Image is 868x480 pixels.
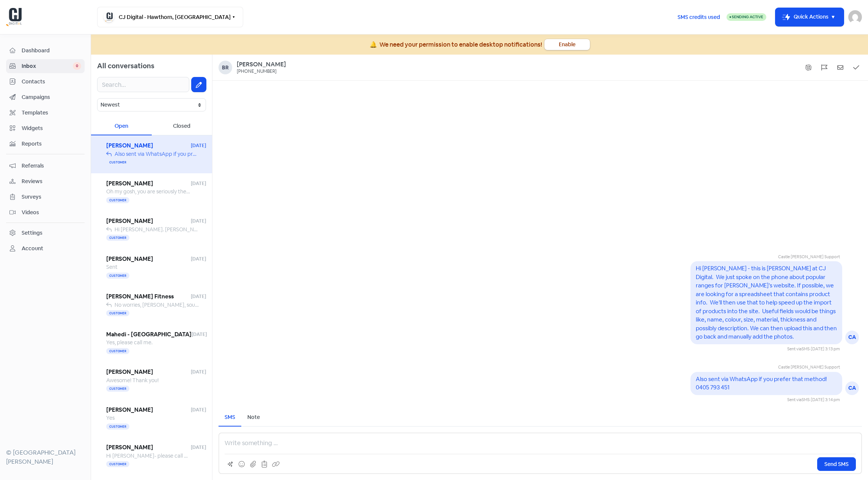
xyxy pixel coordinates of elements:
div: [PHONE_NUMBER] [237,69,277,75]
a: Surveys [6,190,85,204]
img: User [848,10,862,24]
span: [DATE] [191,293,206,300]
span: [DATE] [191,444,206,451]
a: Reviews [6,174,85,188]
button: Flag conversation [819,62,830,73]
div: © [GEOGRAPHIC_DATA][PERSON_NAME] [6,448,85,466]
span: Dashboard [22,47,81,55]
span: No worries, [PERSON_NAME], sounds good. Thanks mate. [115,301,253,308]
span: Sending Active [732,14,763,19]
span: Yes, please call me. [106,339,153,346]
a: Templates [6,106,85,120]
span: SMS credits used [678,13,720,21]
button: Mark as closed [851,62,862,73]
span: [PERSON_NAME] [106,443,191,452]
pre: Also sent via WhatsApp if you prefer that method! 0405 793 451 [696,375,829,391]
div: We need your permission to enable desktop notifications! [379,40,542,49]
span: [PERSON_NAME] [106,217,191,226]
a: [PERSON_NAME] [237,61,286,69]
span: Sent [106,264,118,270]
span: [PERSON_NAME] [106,141,191,150]
span: SMS [802,397,810,402]
div: SMS [225,413,235,421]
div: Account [22,245,43,253]
div: [DATE] 3:14 pm [811,397,840,403]
a: Account [6,242,85,256]
a: Settings [6,226,85,240]
a: Sending Active [726,13,766,22]
span: Customer [106,159,129,165]
span: Customer [106,197,129,203]
a: Contacts [6,75,85,89]
span: Sent via · [787,346,811,351]
span: Send SMS [824,460,849,468]
span: Contacts [22,78,81,86]
span: [DATE] [191,406,206,413]
div: Br [219,61,232,74]
span: Videos [22,209,81,216]
span: [PERSON_NAME] [106,179,191,188]
div: Open [91,118,152,135]
span: [DATE] [191,256,206,262]
span: [DATE] [192,331,207,338]
span: Customer [106,348,129,354]
button: Enable [544,39,590,50]
a: Referrals [6,159,85,173]
a: Campaigns [6,90,85,104]
span: Customer [106,386,129,392]
span: [DATE] [191,369,206,375]
a: Dashboard [6,44,85,58]
span: Customer [106,310,129,316]
span: [DATE] [191,142,206,149]
span: Yes [106,414,115,421]
span: [PERSON_NAME] Fitness [106,292,191,301]
span: Customer [106,235,129,241]
div: Settings [22,229,42,237]
div: Note [247,413,260,421]
div: [DATE] 3:13 pm [811,346,840,352]
div: Castle [PERSON_NAME] Support [712,364,840,372]
span: Mahedi - [GEOGRAPHIC_DATA] [106,330,192,339]
span: Also sent via WhatsApp if you prefer that method! 0405 793 451 [115,151,269,157]
span: All conversations [97,61,154,70]
span: Sent via · [787,397,811,402]
span: Customer [106,424,129,430]
span: [DATE] [191,180,206,187]
span: Awesome! Thank you! [106,377,159,384]
a: Videos [6,205,85,220]
span: [PERSON_NAME] [106,255,191,264]
button: Send SMS [817,457,856,471]
a: Reports [6,137,85,151]
span: [PERSON_NAME] [106,368,191,376]
span: Referrals [22,162,81,170]
div: Closed [152,118,212,135]
input: Search... [97,77,189,92]
a: 🔔We need your permission to enable desktop notifications!Enable [91,35,868,55]
span: [DATE] [191,218,206,224]
span: Hi [PERSON_NAME]- please call me and I'll do the 2FA with you [106,452,257,459]
button: Show system messages [803,62,814,73]
a: Inbox 0 [6,59,85,73]
a: SMS credits used [671,13,726,20]
div: 🔔 [370,40,377,49]
button: CJ Digital - Hawthorn, [GEOGRAPHIC_DATA] [97,7,243,27]
span: Customer [106,461,129,467]
button: Quick Actions [775,8,844,26]
pre: Hi [PERSON_NAME] - this is [PERSON_NAME] at CJ Digital. We just spoke on the phone about popular ... [696,265,838,340]
span: Oh my gosh, you are seriously the best!!! Thank you so, so much for helping me with this. You don... [106,188,425,195]
span: Widgets [22,124,81,132]
div: CA [845,331,859,344]
span: Inbox [22,62,73,70]
div: Castle [PERSON_NAME] Support [712,254,840,262]
span: Reviews [22,177,81,185]
span: 0 [73,62,81,70]
span: Reports [22,140,81,148]
span: Campaigns [22,93,81,101]
span: Customer [106,273,129,279]
span: Templates [22,109,81,117]
span: [PERSON_NAME] [106,406,191,414]
span: SMS [802,346,810,351]
button: Mark as unread [835,62,846,73]
div: CA [845,381,859,395]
